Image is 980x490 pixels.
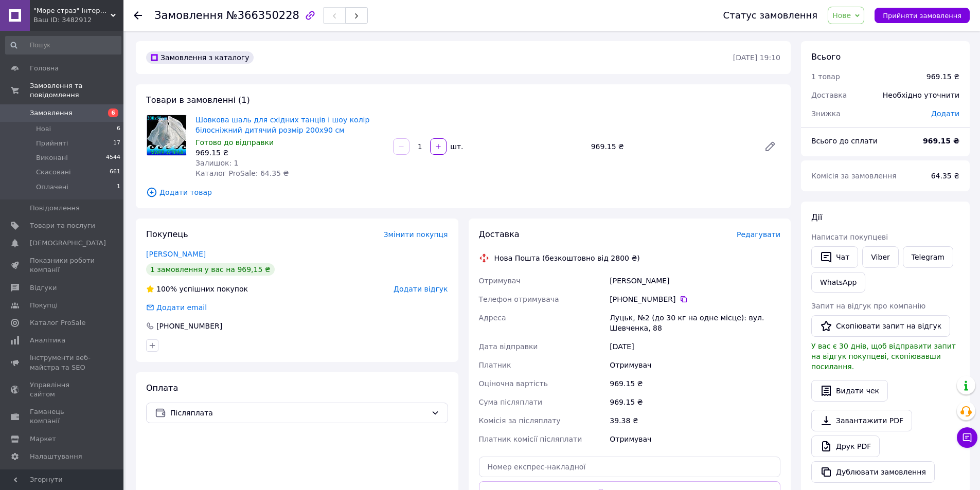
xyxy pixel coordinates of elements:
[479,314,506,322] span: Адреса
[811,233,888,241] span: Написати покупцеві
[832,11,851,20] span: Нове
[36,124,51,134] span: Нові
[479,342,538,351] span: Дата відправки
[146,95,250,105] span: Товари в замовленні (1)
[30,283,57,293] span: Відгуки
[384,230,448,239] span: Змінити покупця
[30,301,58,310] span: Покупці
[30,407,95,426] span: Гаманець компанії
[147,115,186,155] img: Шовкова шаль для східних танців і шоу колір білосніжний дитячий розмір 200х90 см
[811,72,840,81] span: 1 товар
[760,136,780,157] a: Редагувати
[30,256,95,275] span: Показники роботи компанії
[811,137,878,145] span: Всього до сплати
[811,172,897,180] span: Комісія за замовлення
[195,159,239,167] span: Залишок: 1
[154,9,223,22] span: Замовлення
[811,342,956,371] span: У вас є 30 днів, щоб відправити запит на відгук покупцеві, скопіювавши посилання.
[862,246,898,268] a: Viber
[30,380,95,399] span: Управління сайтом
[811,246,858,268] button: Чат
[30,336,65,345] span: Аналітика
[926,71,959,82] div: 969.15 ₴
[30,452,82,461] span: Налаштування
[146,263,275,276] div: 1 замовлення у вас на 969,15 ₴
[36,168,71,177] span: Скасовані
[146,250,206,258] a: [PERSON_NAME]
[811,410,912,431] a: Завантажити PDF
[923,137,959,145] b: 969.15 ₴
[479,229,520,239] span: Доставка
[394,285,448,293] span: Додати відгук
[608,356,782,374] div: Отримувач
[30,318,85,328] span: Каталог ProSale
[811,461,935,483] button: Дублювати замовлення
[30,221,95,230] span: Товари та послуги
[811,110,841,118] span: Знижка
[30,81,123,100] span: Замовлення та повідомлення
[117,124,120,134] span: 6
[30,434,56,444] span: Маркет
[811,302,925,310] span: Запит на відгук про компанію
[36,183,68,192] span: Оплачені
[170,407,427,419] span: Післяплата
[448,141,464,152] div: шт.
[608,430,782,448] div: Отримувач
[145,302,208,313] div: Додати email
[155,321,223,331] div: [PHONE_NUMBER]
[146,383,178,393] span: Оплата
[113,139,120,148] span: 17
[479,457,781,477] input: Номер експрес-накладної
[883,12,961,20] span: Прийняти замовлення
[811,315,950,337] button: Скопіювати запит на відгук
[875,8,970,23] button: Прийняти замовлення
[811,212,822,222] span: Дії
[608,374,782,393] div: 969.15 ₴
[106,153,120,162] span: 4544
[903,246,953,268] a: Telegram
[33,6,111,15] span: "Море страз" інтернет-магазин
[226,9,299,22] span: №366350228
[608,337,782,356] div: [DATE]
[195,116,369,134] a: Шовкова шаль для східних танців і шоу колір білосніжний дитячий розмір 200х90 см
[811,52,841,62] span: Всього
[30,353,95,372] span: Інструменти веб-майстра та SEO
[737,230,780,239] span: Редагувати
[931,110,959,118] span: Додати
[195,148,385,158] div: 969.15 ₴
[733,53,780,62] time: [DATE] 19:10
[608,411,782,430] div: 39.38 ₴
[811,380,888,402] button: Видати чек
[479,361,511,369] span: Платник
[36,153,68,162] span: Виконані
[155,302,208,313] div: Додати email
[110,168,120,177] span: 661
[156,285,177,293] span: 100%
[30,204,80,213] span: Повідомлення
[146,284,248,294] div: успішних покупок
[146,187,780,198] span: Додати товар
[134,10,142,21] div: Повернутися назад
[146,229,188,239] span: Покупець
[931,172,959,180] span: 64.35 ₴
[146,51,254,64] div: Замовлення з каталогу
[811,435,880,457] a: Друк PDF
[195,138,274,147] span: Готово до відправки
[479,295,559,303] span: Телефон отримувача
[30,64,59,73] span: Головна
[608,271,782,290] div: [PERSON_NAME]
[723,10,818,21] div: Статус замовлення
[108,108,118,117] span: 6
[479,398,543,406] span: Сума післяплати
[5,36,121,55] input: Пошук
[877,84,966,106] div: Необхідно уточнити
[33,15,123,25] div: Ваш ID: 3482912
[117,183,120,192] span: 1
[479,416,561,425] span: Комісія за післяплату
[811,272,865,293] a: WhatsApp
[479,379,548,388] span: Оціночна вартість
[479,435,582,443] span: Платник комісії післяплати
[30,108,73,118] span: Замовлення
[195,169,289,177] span: Каталог ProSale: 64.35 ₴
[479,277,521,285] span: Отримувач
